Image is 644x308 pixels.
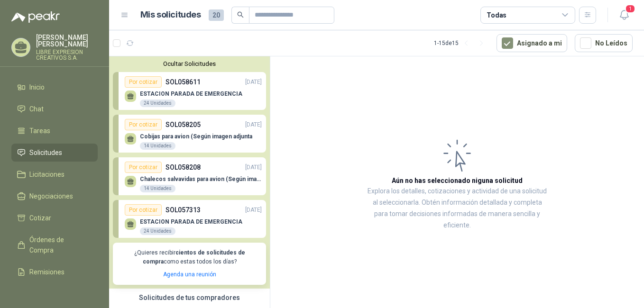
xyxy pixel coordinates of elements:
div: Por cotizar [125,119,162,130]
p: [PERSON_NAME] [PERSON_NAME] [36,34,98,47]
a: Por cotizarSOL058205[DATE] Cobijas para avion (Según imagen adjunta14 Unidades [113,115,266,153]
p: Explora los detalles, cotizaciones y actividad de una solicitud al seleccionarla. Obtén informaci... [365,186,549,231]
div: Por cotizar [125,204,162,216]
p: [DATE] [245,163,262,172]
p: Cobijas para avion (Según imagen adjunta [140,133,252,140]
p: SOL058611 [166,77,201,87]
span: Cotizar [29,213,51,223]
div: 14 Unidades [140,142,175,150]
a: Tareas [11,122,98,140]
a: Configuración [11,285,98,303]
p: SOL057313 [166,205,201,215]
p: SOL058205 [166,119,201,130]
p: ¿Quieres recibir como estas todos los días? [119,248,260,266]
a: Remisiones [11,263,98,281]
div: 14 Unidades [140,185,175,192]
a: Solicitudes [11,144,98,162]
a: Inicio [11,78,98,96]
p: ESTACION PARADA DE EMERGENCIA [140,91,242,97]
a: Cotizar [11,209,98,227]
span: Negociaciones [29,191,73,201]
a: Órdenes de Compra [11,231,98,259]
button: Ocultar Solicitudes [113,60,266,67]
button: 1 [616,7,633,24]
a: Por cotizarSOL058611[DATE] ESTACION PARADA DE EMERGENCIA24 Unidades [113,72,266,110]
div: 1 - 15 de 15 [434,36,489,51]
div: 24 Unidades [140,100,175,107]
p: ESTACION PARADA DE EMERGENCIA [140,218,242,225]
a: Agenda una reunión [163,271,216,278]
span: Tareas [29,126,50,136]
span: Inicio [29,82,45,92]
b: cientos de solicitudes de compra [143,249,245,265]
a: Licitaciones [11,165,98,183]
p: SOL058208 [166,162,201,172]
h1: Mis solicitudes [140,8,201,22]
span: Solicitudes [29,147,62,158]
img: Logo peakr [11,11,60,23]
p: LIBRE EXPRESION CREATIVOS S.A. [36,49,98,61]
div: Todas [487,10,506,20]
span: Licitaciones [29,169,64,180]
span: Remisiones [29,267,64,277]
span: Órdenes de Compra [29,235,89,255]
span: Chat [29,104,44,114]
button: Asignado a mi [497,34,567,52]
p: [DATE] [245,206,262,215]
div: Ocultar SolicitudesPor cotizarSOL058611[DATE] ESTACION PARADA DE EMERGENCIA24 UnidadesPor cotizar... [109,56,270,289]
div: 24 Unidades [140,227,175,235]
span: 1 [625,4,635,13]
div: Por cotizar [125,162,162,173]
div: Por cotizar [125,76,162,88]
p: [DATE] [245,78,262,87]
h3: Aún no has seleccionado niguna solicitud [392,175,523,186]
div: Solicitudes de tus compradores [109,289,270,307]
a: Negociaciones [11,187,98,205]
p: [DATE] [245,120,262,129]
span: 20 [209,9,224,21]
button: No Leídos [575,34,633,52]
a: Por cotizarSOL058208[DATE] Chalecos salvavidas para avion (Según imagen adjunta)14 Unidades [113,157,266,195]
a: Por cotizarSOL057313[DATE] ESTACION PARADA DE EMERGENCIA24 Unidades [113,200,266,238]
span: search [237,11,244,18]
a: Chat [11,100,98,118]
p: Chalecos salvavidas para avion (Según imagen adjunta) [140,176,262,182]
